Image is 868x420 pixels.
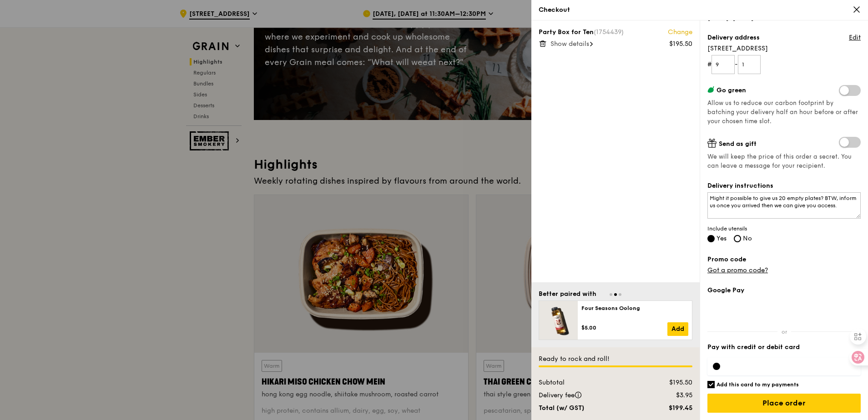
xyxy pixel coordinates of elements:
[707,225,861,232] span: Include utensils
[707,394,861,413] input: Place order
[734,235,741,242] input: No
[667,322,688,336] a: Add
[643,378,698,387] div: $195.50
[717,381,799,388] h6: Add this card to my payments
[643,391,698,400] div: $3.95
[707,286,861,295] label: Google Pay
[533,391,643,400] div: Delivery fee
[643,404,698,413] div: $199.45
[707,181,861,190] label: Delivery instructions
[707,33,760,42] label: Delivery address
[581,305,688,312] div: Four Seasons Oolong
[743,235,752,242] span: No
[738,55,761,74] input: Unit
[707,255,861,264] label: Promo code
[707,152,861,170] span: We will keep the price of this order a secret. You can leave a message for your recipient.
[539,355,692,364] div: Ready to rock and roll!
[581,324,667,331] div: $5.00
[610,293,612,296] span: Go to slide 1
[849,33,861,42] a: Edit
[707,100,858,125] span: Allow us to reduce our carbon footprint by batching your delivery half an hour before or after yo...
[539,290,596,299] div: Better paired with
[717,235,727,242] span: Yes
[707,300,861,320] iframe: 安全支付按钮框
[668,28,692,37] a: Change
[717,86,746,94] span: Go green
[614,293,617,296] span: Go to slide 2
[539,28,692,37] div: Party Box for Ten
[712,55,735,74] input: Floor
[533,404,643,413] div: Total (w/ GST)
[707,235,715,242] input: Yes
[594,28,624,36] span: (1754439)
[707,266,768,274] a: Got a promo code?
[550,40,589,48] span: Show details
[619,293,621,296] span: Go to slide 3
[669,40,692,49] div: $195.50
[707,381,715,388] input: Add this card to my payments
[707,55,861,74] form: # -
[533,378,643,387] div: Subtotal
[719,140,757,148] span: Send as gift
[707,44,861,53] span: [STREET_ADDRESS]
[707,343,861,352] label: Pay with credit or debit card
[727,363,855,370] iframe: 安全银行卡支付输入框
[539,5,861,15] div: Checkout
